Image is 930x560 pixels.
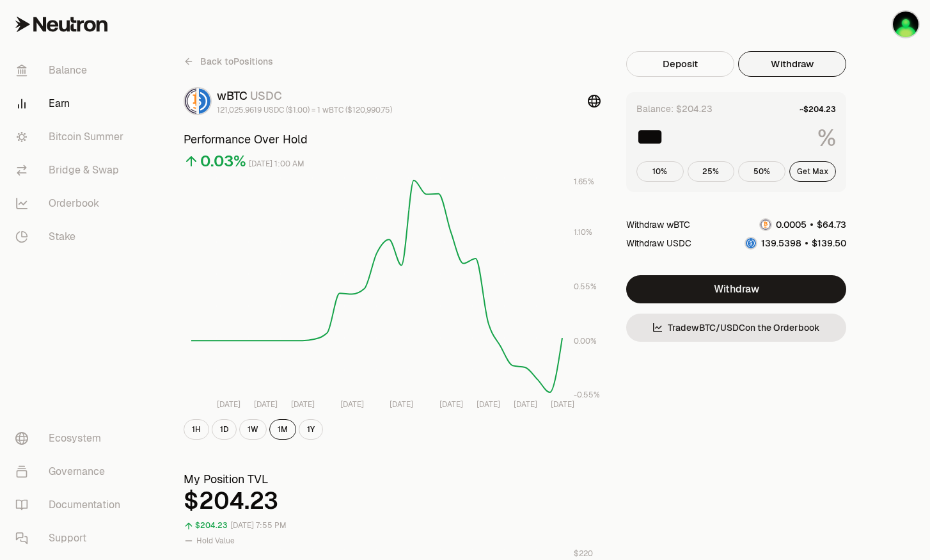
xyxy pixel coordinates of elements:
tspan: [DATE] [439,399,463,410]
tspan: [DATE] [254,399,278,410]
div: 121,025.9619 USDC ($1.00) = 1 wBTC ($120,990.75) [217,105,392,115]
tspan: [DATE] [217,399,240,410]
img: Stacking Portfolio [893,12,918,37]
h3: My Position TVL [184,470,601,488]
a: Ecosystem [5,422,138,455]
div: Balance: $204.23 [636,102,713,115]
button: 1Y [299,419,323,440]
button: 1H [184,419,209,440]
button: 1M [269,419,296,440]
img: USDC Logo [199,88,210,114]
tspan: -0.55% [574,390,600,400]
tspan: [DATE] [477,399,500,410]
a: Bridge & Swap [5,154,138,187]
button: Deposit [626,51,734,77]
span: Back to Positions [200,55,273,68]
a: Balance [5,54,138,87]
tspan: 0.55% [574,282,597,292]
tspan: [DATE] [551,399,574,410]
tspan: [DATE] [291,399,315,410]
div: Withdraw wBTC [626,218,690,231]
button: 25% [688,161,735,182]
tspan: 1.10% [574,227,592,237]
button: Get Max [789,161,837,182]
div: $204.23 [195,518,228,533]
a: Governance [5,455,138,488]
img: wBTC Logo [761,220,771,230]
div: $204.23 [184,488,601,514]
button: Withdraw [626,275,846,303]
img: wBTC Logo [185,88,196,114]
button: 1D [212,419,237,440]
tspan: $220 [574,548,593,559]
a: Orderbook [5,187,138,220]
div: [DATE] 7:55 PM [230,518,287,533]
img: USDC Logo [746,238,756,248]
a: Support [5,522,138,555]
button: 50% [738,161,785,182]
span: Hold Value [196,536,235,546]
tspan: [DATE] [340,399,364,410]
tspan: [DATE] [390,399,413,410]
tspan: [DATE] [514,399,537,410]
span: % [817,125,836,151]
span: USDC [250,88,282,103]
a: TradewBTC/USDCon the Orderbook [626,314,846,342]
button: 1W [239,419,267,440]
a: Stake [5,220,138,253]
a: Earn [5,87,138,120]
tspan: 0.00% [574,336,597,346]
a: Back toPositions [184,51,273,72]
tspan: 1.65% [574,177,594,187]
div: 0.03% [200,151,246,172]
div: [DATE] 1:00 AM [249,157,304,172]
div: wBTC [217,87,392,105]
div: Withdraw USDC [626,237,691,250]
a: Bitcoin Summer [5,120,138,154]
button: 10% [636,161,684,182]
h3: Performance Over Hold [184,131,601,148]
button: Withdraw [738,51,846,77]
a: Documentation [5,488,138,522]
